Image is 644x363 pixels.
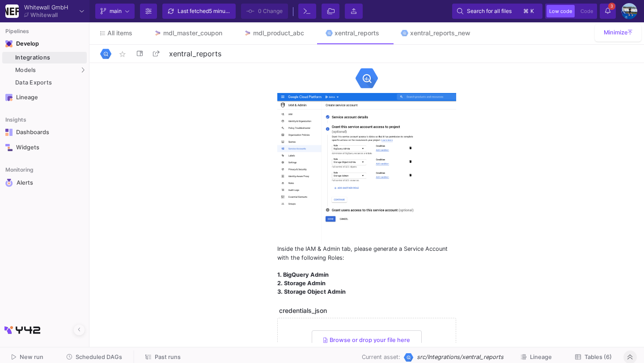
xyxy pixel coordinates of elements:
[16,129,74,136] div: Dashboards
[107,30,132,37] span: All items
[417,353,504,361] span: src/Integrations/xentral_reports
[521,6,538,17] button: ⌘k
[5,40,13,47] img: Navigation icon
[100,48,111,59] img: Logo
[163,30,222,37] div: mdl_master_coupon
[76,354,122,360] span: Scheduled DAGs
[2,52,87,63] a: Integrations
[20,354,43,360] span: New run
[312,330,422,350] button: Browse or drop your file here
[5,4,19,18] img: YZ4Yr8zUCx6JYM5gIgaTIQYeTXdcwQjnYC8iZtTV.png
[2,125,87,139] a: Navigation iconDashboards
[410,30,470,37] div: xentral_reports_new
[5,94,13,101] img: Navigation icon
[452,4,542,19] button: Search for all files⌘k
[95,4,135,19] button: main
[178,4,231,18] div: Last fetched
[323,337,410,343] span: Browse or drop your file here
[30,12,58,18] div: Whitewall
[401,30,408,37] img: Tab icon
[5,179,13,187] img: Navigation icon
[110,4,122,18] span: main
[117,49,128,59] mat-icon: star_border
[17,179,75,187] div: Alerts
[5,144,13,151] img: Navigation icon
[404,353,413,362] img: [Legacy] Google BigQuery
[155,354,181,360] span: Past runs
[530,354,552,360] span: Lineage
[15,54,85,61] div: Integrations
[326,30,333,37] img: Tab icon
[15,79,85,86] div: Data Exports
[549,8,572,14] span: Low code
[5,129,13,136] img: Navigation icon
[277,245,456,296] div: Inside the IAM & Admin tab, please generate a Service Account with the following Roles:
[2,77,87,89] a: Data Exports
[530,6,534,17] span: k
[580,8,593,14] span: Code
[578,5,596,17] button: Code
[362,353,400,361] span: Current asset:
[16,144,74,151] div: Widgets
[277,271,346,295] b: 1. BigQuery Admin 2. Storage Admin 3. Storage Object Admin
[209,8,244,14] span: 5 minutes ago
[244,30,251,37] img: Tab icon
[600,4,616,19] button: 3
[585,354,612,360] span: Tables (6)
[154,30,161,37] img: Tab icon
[2,175,87,190] a: Navigation iconAlerts
[2,140,87,155] a: Navigation iconWidgets
[608,3,615,10] span: 3
[24,4,68,10] div: Whitewall GmbH
[253,30,304,37] div: mdl_product_abc
[15,67,36,74] span: Models
[279,307,456,314] div: credentials_json
[16,94,74,101] div: Lineage
[16,40,30,47] div: Develop
[467,4,512,18] span: Search for all files
[621,3,637,19] img: AEdFTp4_RXFoBzJxSaYPMZp7Iyigz82078j9C0hFtL5t=s96-c
[523,6,529,17] span: ⌘
[335,30,379,37] div: xentral_reports
[2,37,87,51] mat-expansion-panel-header: Navigation iconDevelop
[162,4,236,19] button: Last fetched5 minutes ago
[547,5,575,17] button: Low code
[2,90,87,105] a: Navigation iconLineage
